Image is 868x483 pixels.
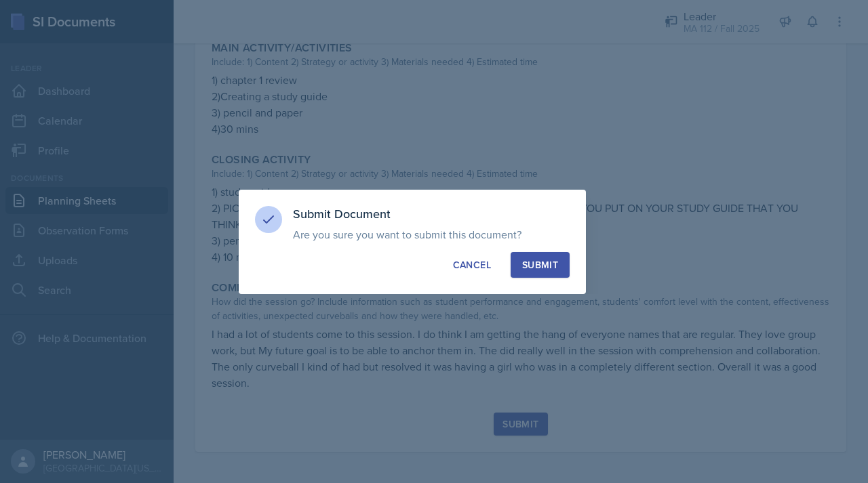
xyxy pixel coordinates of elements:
div: Submit [522,258,558,272]
h3: Submit Document [293,206,570,222]
p: Are you sure you want to submit this document? [293,228,570,241]
button: Cancel [441,252,502,278]
div: Cancel [453,258,491,272]
button: Submit [511,252,570,278]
